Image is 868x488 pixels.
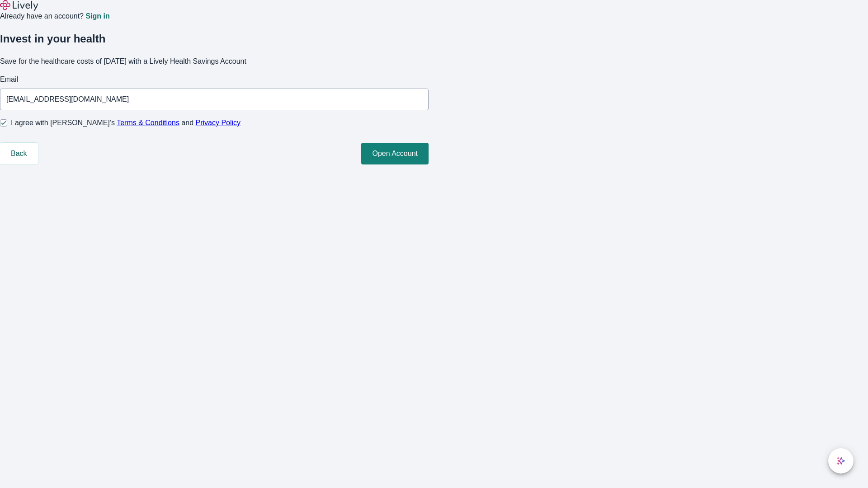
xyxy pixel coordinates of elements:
button: Open Account [361,143,429,164]
span: I agree with [PERSON_NAME]’s and [11,117,241,128]
a: Sign in [85,13,109,20]
svg: Lively AI Assistant [836,456,845,465]
button: chat [828,448,854,474]
a: Privacy Policy [196,119,241,127]
a: Terms & Conditions [117,119,179,127]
